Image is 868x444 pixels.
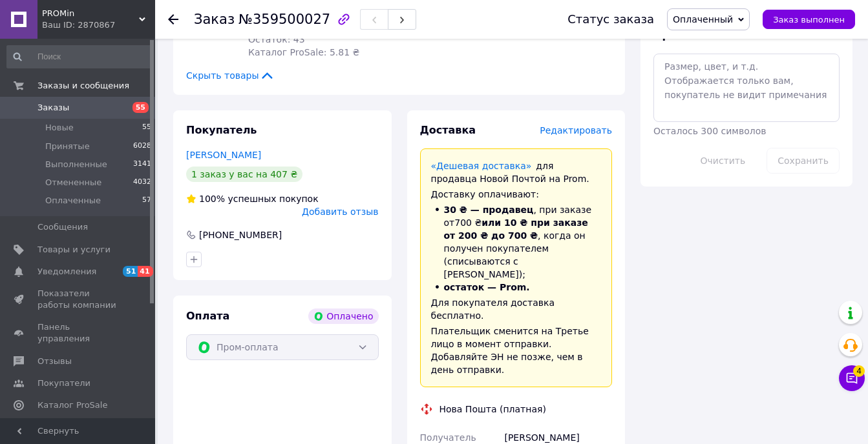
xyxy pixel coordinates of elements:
span: Заказ [194,12,235,27]
span: Получатель [420,432,476,443]
span: Панель управления [37,321,120,345]
span: Принятые [45,141,90,152]
button: Чат с покупателем4 [839,365,865,391]
span: Сообщения [37,221,88,233]
span: остаток — Prom. [444,282,530,292]
span: 41 [138,266,153,277]
input: Поиск [6,45,153,68]
span: Уведомления [37,266,96,277]
span: Доставка [420,124,476,136]
a: «Дешевая доставка» [431,161,532,171]
span: Оплаченный [673,14,733,25]
div: Ваш ID: 2870867 [42,19,155,31]
span: Оплата [186,310,229,322]
span: Заказы и сообщения [37,80,129,92]
div: Оплачено [308,308,378,324]
div: для продавца Новой Почтой на Prom. [431,159,602,185]
span: Покупатель [186,124,257,136]
div: Нова Пошта (платная) [436,403,549,416]
div: успешных покупок [186,192,319,205]
span: 3141 [133,159,151,170]
span: Покупатели [37,378,90,389]
a: [PERSON_NAME] [186,150,261,160]
div: Доставку оплачивают: [431,188,602,201]
span: 6028 [133,141,151,152]
div: 1 заказ у вас на 407 ₴ [186,166,302,182]
span: 4 [853,365,865,377]
span: Редактировать [540,125,612,136]
div: [PHONE_NUMBER] [198,228,283,241]
span: Новые [45,122,74,134]
span: 4032 [133,177,151,188]
span: Осталось 300 символов [653,126,766,136]
span: Выполненные [45,159,107,170]
div: Статус заказа [567,13,654,26]
span: 57 [142,195,151,207]
span: Отзывы [37,356,72,367]
span: 55 [132,102,149,113]
li: , при заказе от 700 ₴ , когда он получен покупателем (списываются с [PERSON_NAME]); [431,203,602,281]
span: Остаток: 43 [248,34,305,45]
span: Заказ выполнен [773,15,845,25]
span: №359500027 [238,12,330,27]
span: Отмененные [45,177,101,188]
span: Каталог ProSale [37,399,107,411]
span: Оплаченные [45,195,101,207]
div: Плательщик сменится на Третье лицо в момент отправки. Добавляйте ЭН не позже, чем в день отправки. [431,325,602,376]
button: Заказ выполнен [763,10,855,29]
span: Заказы [37,102,69,114]
span: 51 [123,266,138,277]
span: Товары и услуги [37,244,111,256]
span: Показатели работы компании [37,288,120,311]
span: 55 [142,122,151,134]
span: Каталог ProSale: 5.81 ₴ [248,47,359,57]
div: Вернуться назад [168,13,178,26]
span: 100% [199,194,225,204]
span: Скрыть товары [186,69,275,82]
span: PROMin [42,8,139,19]
span: Добавить отзыв [302,207,378,217]
div: Для покупателя доставка бесплатно. [431,296,602,322]
span: 30 ₴ — продавец [444,205,534,215]
span: или 10 ₴ при заказе от 200 ₴ до 700 ₴ [444,217,588,241]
